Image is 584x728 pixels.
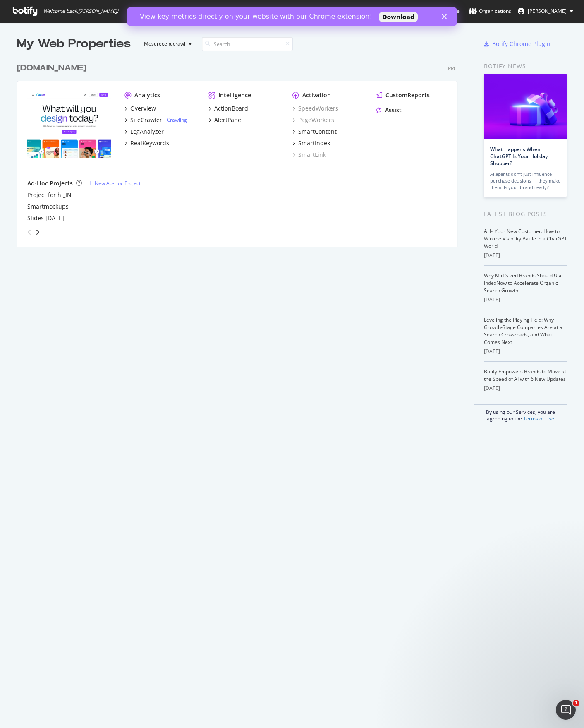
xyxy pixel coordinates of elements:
[17,52,464,247] div: grid
[484,316,562,346] a: Leveling the Playing Field: Why Growth-Stage Companies Are at a Search Crossroads, and What Comes...
[208,104,248,113] a: ActionBoard
[448,65,457,72] div: Pro
[27,202,69,211] a: Smartmockups
[298,139,330,147] div: SmartIndex
[484,368,566,382] a: Botify Empowers Brands to Move at the Speed of AI with 6 New Updates
[127,7,457,26] iframe: Intercom live chat banner
[484,228,567,250] a: AI Is Your New Customer: How to Win the Visibility Battle in a ChatGPT World
[27,214,64,222] a: Slides [DATE]
[89,180,141,187] a: New Ad-Hoc Project
[511,5,580,18] button: [PERSON_NAME]
[573,700,579,706] span: 1
[24,226,35,239] div: angle-left
[474,404,567,422] div: By using our Services, you are agreeing to the
[385,91,430,99] div: CustomReports
[376,106,402,114] a: Assist
[484,272,563,294] a: Why Mid-Sized Brands Should Use IndexNow to Accelerate Organic Search Growth
[484,296,567,303] div: [DATE]
[490,146,548,167] a: What Happens When ChatGPT Is Your Holiday Shopper?
[292,104,338,113] a: SpeedWorkers
[218,91,251,99] div: Intelligence
[385,106,402,114] div: Assist
[292,151,326,159] a: SmartLink
[27,91,111,158] img: canva.com
[484,74,567,139] img: What Happens When ChatGPT Is Your Holiday Shopper?
[124,139,169,147] a: RealKeywords
[130,116,162,124] div: SiteCrawler
[523,415,554,422] a: Terms of Use
[124,116,187,124] a: SiteCrawler- Crawling
[214,104,248,113] div: ActionBoard
[315,7,323,12] div: Close
[134,91,160,99] div: Analytics
[130,104,156,113] div: Overview
[492,40,550,48] div: Botify Chrome Plugin
[124,104,156,113] a: Overview
[17,36,131,52] div: My Web Properties
[376,91,430,99] a: CustomReports
[17,62,86,74] div: [DOMAIN_NAME]
[484,252,567,259] div: [DATE]
[292,116,334,124] a: PageWorkers
[490,171,560,191] div: AI agents don’t just influence purchase decisions — they make them. Is your brand ready?
[484,62,567,71] div: Botify news
[137,37,195,50] button: Most recent crawl
[292,139,330,147] a: SmartIndex
[208,116,243,124] a: AlertPanel
[528,7,567,14] span: Lee Ginbey
[556,700,576,720] iframe: Intercom live chat
[292,127,337,136] a: SmartContent
[484,384,567,392] div: [DATE]
[484,40,550,48] a: Botify Chrome Plugin
[124,127,164,136] a: LogAnalyzer
[202,37,293,51] input: Search
[144,41,185,46] div: Most recent crawl
[298,127,337,136] div: SmartContent
[164,116,187,123] div: -
[130,127,164,136] div: LogAnalyzer
[130,139,169,147] div: RealKeywords
[35,228,41,236] div: angle-right
[214,116,243,124] div: AlertPanel
[27,191,72,199] a: Project for hi_IN
[484,348,567,355] div: [DATE]
[484,209,567,219] div: Latest Blog Posts
[27,179,73,187] div: Ad-Hoc Projects
[302,91,331,99] div: Activation
[43,8,118,14] span: Welcome back, [PERSON_NAME] !
[95,180,141,187] div: New Ad-Hoc Project
[469,7,511,15] div: Organizations
[167,116,187,123] a: Crawling
[17,62,90,74] a: [DOMAIN_NAME]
